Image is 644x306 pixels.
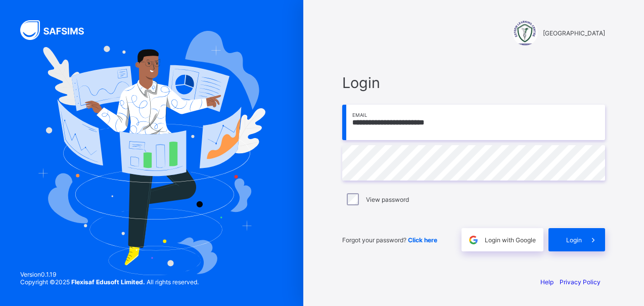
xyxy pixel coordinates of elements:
[566,236,582,244] span: Login
[20,271,199,278] span: Version 0.1.19
[543,29,605,37] span: [GEOGRAPHIC_DATA]
[20,20,96,40] img: SAFSIMS Logo
[20,278,199,286] span: Copyright © 2025 All rights reserved.
[560,278,601,286] a: Privacy Policy
[71,278,145,286] strong: Flexisaf Edusoft Limited.
[408,236,437,244] a: Click here
[342,236,437,244] span: Forgot your password?
[485,236,536,244] span: Login with Google
[38,31,265,276] img: Hero Image
[342,74,605,92] span: Login
[468,234,479,246] img: google.396cfc9801f0270233282035f929180a.svg
[540,278,554,286] a: Help
[366,196,409,203] label: View password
